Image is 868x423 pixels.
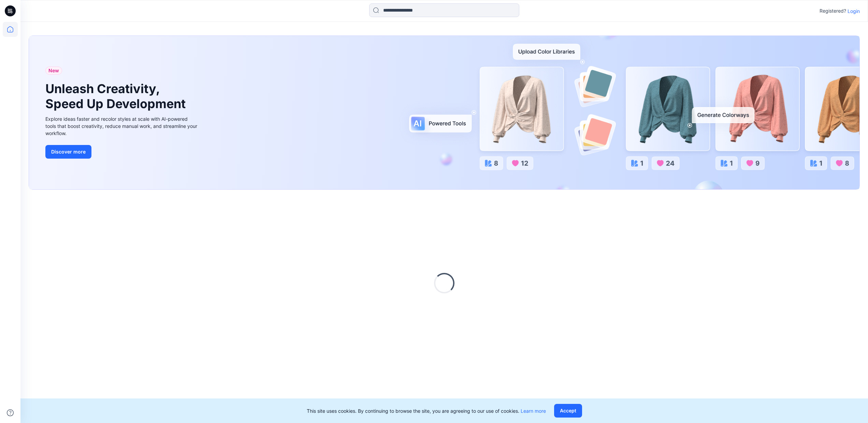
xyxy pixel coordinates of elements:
[307,407,546,414] p: This site uses cookies. By continuing to browse the site, you are agreeing to our use of cookies.
[45,145,199,159] a: Discover more
[45,82,189,111] h1: Unleash Creativity, Speed Up Development
[554,404,582,418] button: Accept
[820,7,846,15] p: Registered?
[45,145,91,159] button: Discover more
[48,67,59,75] span: New
[45,115,199,137] div: Explore ideas faster and recolor styles at scale with AI-powered tools that boost creativity, red...
[848,8,860,15] p: Login
[521,408,546,414] a: Learn more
